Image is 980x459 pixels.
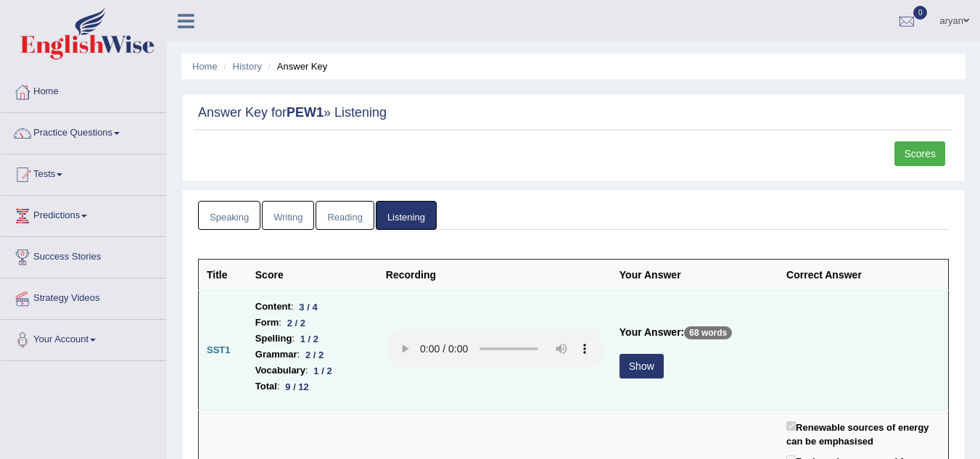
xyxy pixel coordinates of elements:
li: : [255,347,370,363]
a: Listening [376,201,437,231]
th: Your Answer [612,260,778,291]
a: Speaking [198,201,260,231]
b: Form [255,315,279,331]
h2: Answer Key for » Listening [198,106,949,120]
a: Reading [316,201,374,231]
a: Tests [1,154,166,191]
a: Home [192,61,218,72]
b: Content [255,299,291,315]
th: Correct Answer [778,260,948,291]
a: Writing [262,201,314,231]
b: Your Answer: [619,326,684,338]
label: Renewable sources of energy can be emphasised [786,418,940,448]
b: Vocabulary [255,363,305,379]
div: 3 / 4 [294,299,324,315]
a: Scores [894,141,945,166]
a: Success Stories [1,237,166,273]
b: Total [255,379,277,394]
span: 0 [913,6,928,20]
li: : [255,315,370,331]
a: Predictions [1,196,166,232]
div: 2 / 2 [300,347,329,363]
div: 9 / 12 [280,379,315,394]
b: Spelling [255,331,292,347]
input: Renewable sources of energy can be emphasised [786,421,796,431]
strong: PEW1 [287,105,324,120]
li: : [255,379,370,394]
b: Grammar [255,347,297,363]
p: 68 words [684,326,732,339]
li: : [255,299,370,315]
button: Show [619,354,664,379]
a: Strategy Videos [1,278,166,315]
th: Score [247,260,378,291]
th: Title [199,260,247,291]
a: History [233,61,262,72]
li: Answer Key [265,59,328,73]
div: 1 / 2 [295,331,324,347]
b: SST1 [207,344,231,355]
a: Practice Questions [1,113,166,149]
li: : [255,363,370,379]
div: 2 / 2 [281,315,311,331]
a: Home [1,72,166,108]
div: 1 / 2 [308,363,338,379]
a: Your Account [1,320,166,356]
th: Recording [378,260,612,291]
li: : [255,331,370,347]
